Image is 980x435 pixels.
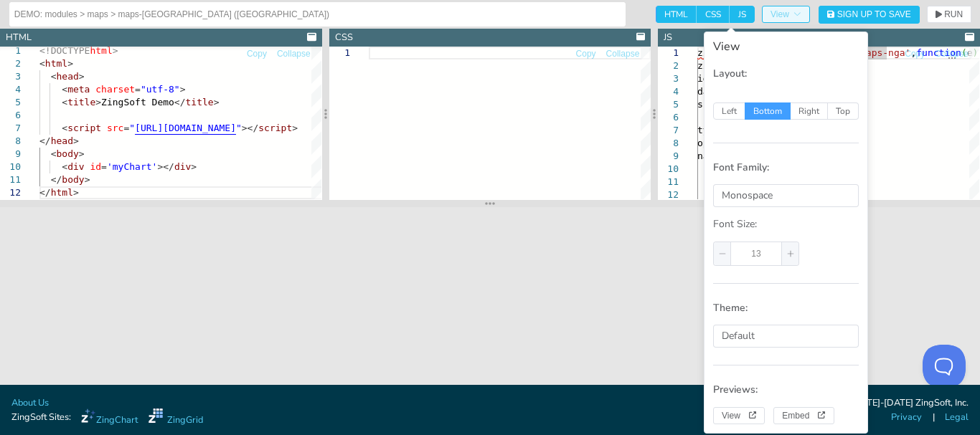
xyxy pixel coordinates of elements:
[933,411,935,424] span: |
[798,396,969,411] div: © Copyright [DATE]-[DATE] ZingSoft, Inc.
[771,10,801,19] span: View
[101,161,107,172] span: =
[713,161,859,175] p: Font Family:
[14,3,621,26] input: Untitled Demo
[79,71,85,82] span: >
[67,161,84,172] span: div
[714,242,731,265] span: decrease number
[658,163,679,176] div: 10
[39,187,51,198] span: </
[157,161,174,172] span: ></
[11,411,71,424] span: ZingSoft Sites:
[180,84,186,95] span: >
[782,411,826,420] span: Embed
[697,138,743,148] span: options:
[62,84,67,95] span: <
[762,6,810,23] button: View
[704,32,868,434] div: View
[781,242,798,265] span: increase number
[276,47,311,61] button: Collapse
[277,49,311,58] span: Collapse
[73,187,79,198] span: >
[713,407,765,424] button: View
[329,47,350,59] div: 1
[101,97,174,107] span: ZingSoft Demo
[186,97,214,107] span: title
[713,301,859,315] p: Theme:
[11,396,49,410] a: About Us
[62,97,67,107] span: <
[658,188,679,201] div: 12
[891,411,922,424] a: Privacy
[123,123,129,133] span: =
[664,31,672,44] div: JS
[927,6,971,23] button: RUN
[944,10,963,19] span: RUN
[135,123,236,133] span: [URL][DOMAIN_NAME]
[62,123,67,133] span: <
[247,49,267,58] span: Copy
[658,98,679,111] div: 5
[904,47,925,61] button: Copy
[658,47,679,59] div: 1
[606,49,640,58] span: Collapse
[85,174,90,185] span: >
[837,10,911,19] span: Sign Up to Save
[934,47,969,61] button: Collapse
[95,84,135,95] span: charset
[658,176,679,188] div: 11
[923,345,966,388] iframe: Toggle Customer Support
[246,47,268,61] button: Copy
[658,85,679,98] div: 4
[658,137,679,150] div: 8
[51,71,57,82] span: <
[45,58,67,69] span: html
[335,31,353,44] div: CSS
[129,123,135,133] span: "
[191,161,197,172] span: >
[713,383,859,397] p: Previews:
[56,71,78,82] span: head
[697,99,737,110] span: shapes:
[258,123,292,133] span: script
[95,97,101,107] span: >
[62,161,67,172] span: <
[141,84,180,95] span: "utf-8"
[67,97,95,107] span: title
[773,407,834,424] button: Embed
[107,161,157,172] span: 'myChart'
[51,187,73,198] span: html
[73,135,79,146] span: >
[697,6,730,23] span: CSS
[658,59,679,72] div: 2
[713,41,859,52] div: View
[51,174,62,185] span: </
[713,102,745,120] span: Left
[697,47,815,58] span: zingchart.loadModules
[56,148,78,159] span: body
[656,6,755,23] div: checkbox-group
[576,49,596,58] span: Copy
[62,174,84,185] span: body
[658,124,679,137] div: 7
[242,123,258,133] span: ></
[791,102,828,120] span: Right
[697,150,725,161] span: name:
[905,49,925,58] span: Copy
[713,102,859,120] div: radio-group
[214,97,220,107] span: >
[819,6,920,24] button: Sign Up to Save
[6,31,32,44] div: HTML
[697,86,725,97] span: data:
[606,47,641,61] button: Collapse
[149,408,203,427] a: ZingGrid
[722,329,755,343] span: Default
[745,102,791,120] span: Bottom
[658,72,679,85] div: 3
[51,135,73,146] span: head
[79,148,85,159] span: >
[730,6,755,23] span: JS
[292,123,298,133] span: >
[658,111,679,124] div: 6
[945,411,969,424] a: Legal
